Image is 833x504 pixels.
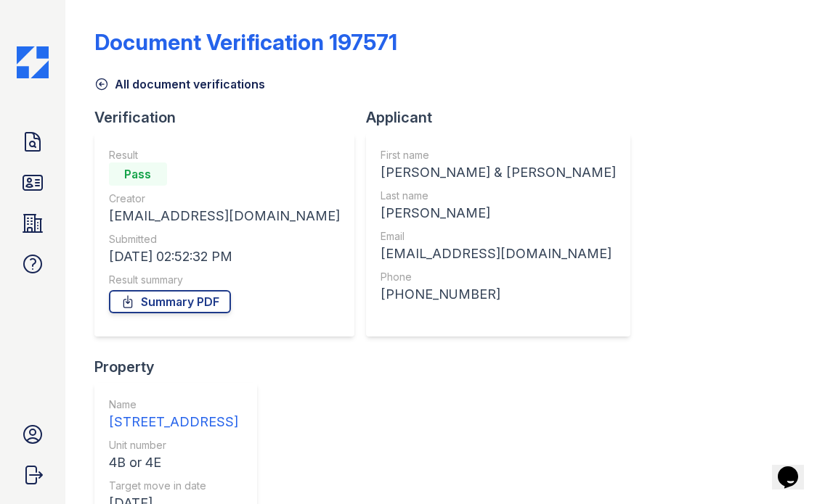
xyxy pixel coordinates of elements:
[94,107,366,128] div: Verification
[109,191,340,206] div: Creator
[94,29,397,55] div: Document Verification 197571
[109,479,238,493] div: Target move in date
[109,397,238,432] a: Name [STREET_ADDRESS]
[109,162,167,186] div: Pass
[94,75,265,93] a: All document verifications
[94,357,269,377] div: Property
[381,189,616,203] div: Last name
[109,412,238,432] div: [STREET_ADDRESS]
[109,247,340,267] div: [DATE] 02:52:32 PM
[109,397,238,412] div: Name
[381,148,616,162] div: First name
[381,270,616,284] div: Phone
[381,284,616,305] div: [PHONE_NUMBER]
[17,46,49,78] img: CE_Icon_Blue-c292c112584629df590d857e76928e9f676e5b41ef8f769ba2f05ee15b207248.png
[366,107,642,128] div: Applicant
[109,453,238,473] div: 4B or 4E
[109,206,340,226] div: [EMAIL_ADDRESS][DOMAIN_NAME]
[381,244,616,264] div: [EMAIL_ADDRESS][DOMAIN_NAME]
[772,446,818,489] iframe: chat widget
[109,273,340,287] div: Result summary
[381,229,616,244] div: Email
[109,290,231,313] a: Summary PDF
[381,203,616,223] div: [PERSON_NAME]
[109,438,238,453] div: Unit number
[381,162,616,183] div: [PERSON_NAME] & [PERSON_NAME]
[109,148,340,162] div: Result
[109,232,340,247] div: Submitted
